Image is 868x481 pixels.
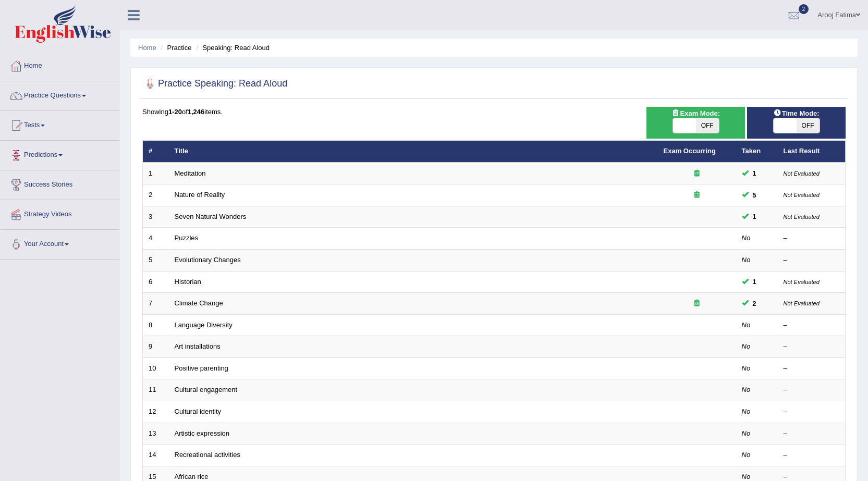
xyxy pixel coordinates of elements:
[1,200,119,226] a: Strategy Videos
[784,429,840,439] div: –
[664,147,716,155] a: Exam Occurring
[742,342,751,350] em: No
[749,211,761,222] span: You can still take this question
[143,228,169,250] td: 4
[175,364,228,372] a: Positive parenting
[742,451,751,459] em: No
[1,81,119,107] a: Practice Questions
[175,299,223,307] a: Climate Change
[749,168,761,179] span: You can still take this question
[742,321,751,329] em: No
[193,43,270,53] li: Speaking: Read Aloud
[143,379,169,401] td: 11
[1,141,119,167] a: Predictions
[749,276,761,287] span: You can still take this question
[742,473,751,480] em: No
[742,408,751,415] em: No
[1,170,119,196] a: Success Stories
[784,320,840,330] div: –
[784,300,820,306] small: Not Evaluated
[664,169,730,179] div: Exam occurring question
[742,234,751,242] em: No
[143,357,169,379] td: 10
[138,44,156,52] a: Home
[169,141,658,163] th: Title
[175,408,222,415] a: Cultural identity
[742,386,751,393] em: No
[797,118,820,133] span: OFF
[742,429,751,437] em: No
[175,429,229,437] a: Artistic expression
[1,230,119,256] a: Your Account
[664,299,730,309] div: Exam occurring question
[668,108,724,119] span: Exam Mode:
[175,256,241,264] a: Evolutionary Changes
[143,445,169,466] td: 14
[143,336,169,358] td: 9
[175,342,221,350] a: Art installations
[749,190,761,201] span: You can still take this question
[696,118,719,133] span: OFF
[784,233,840,243] div: –
[143,401,169,423] td: 12
[142,76,287,92] h2: Practice Speaking: Read Aloud
[784,342,840,352] div: –
[143,141,169,163] th: #
[784,407,840,417] div: –
[646,107,745,139] div: Show exams occurring in exams
[143,206,169,228] td: 3
[784,170,820,177] small: Not Evaluated
[175,234,199,242] a: Puzzles
[168,108,182,116] b: 1-20
[175,191,225,199] a: Nature of Reality
[143,423,169,445] td: 13
[784,214,820,220] small: Not Evaluated
[175,321,233,329] a: Language Diversity
[175,386,238,393] a: Cultural engagement
[769,108,824,119] span: Time Mode:
[778,141,846,163] th: Last Result
[143,163,169,184] td: 1
[784,279,820,285] small: Not Evaluated
[742,256,751,264] em: No
[784,364,840,374] div: –
[1,52,119,78] a: Home
[158,43,191,53] li: Practice
[784,385,840,395] div: –
[143,184,169,206] td: 2
[784,450,840,460] div: –
[143,271,169,293] td: 6
[664,190,730,200] div: Exam occurring question
[799,4,809,14] span: 2
[175,169,206,177] a: Meditation
[742,364,751,372] em: No
[175,451,240,459] a: Recreational activities
[175,213,247,220] a: Seven Natural Wonders
[143,250,169,272] td: 5
[143,293,169,315] td: 7
[749,298,761,309] span: You can still take this question
[142,107,846,117] div: Showing of items.
[736,141,778,163] th: Taken
[175,473,209,480] a: African rice
[175,278,201,286] a: Historian
[143,314,169,336] td: 8
[188,108,205,116] b: 1,246
[784,255,840,265] div: –
[784,192,820,198] small: Not Evaluated
[1,111,119,137] a: Tests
